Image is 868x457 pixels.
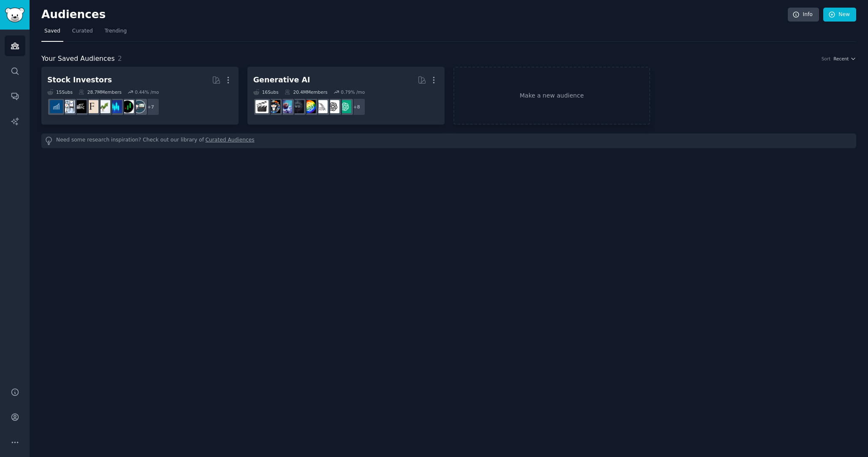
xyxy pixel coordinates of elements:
[133,100,146,113] img: stocks
[453,67,651,125] a: Make a new audience
[5,8,24,22] img: GummySearch logo
[69,24,96,42] a: Curated
[279,100,292,113] img: StableDiffusion
[72,27,93,35] span: Curated
[109,100,122,113] img: StockMarket
[303,100,316,113] img: GPT3
[97,100,110,113] img: investing
[62,100,75,113] img: options
[833,56,849,62] span: Recent
[41,54,115,64] span: Your Saved Audiences
[348,98,366,116] div: + 8
[121,100,134,113] img: Daytrading
[85,100,98,113] img: finance
[44,27,60,35] span: Saved
[41,8,788,22] h2: Audiences
[255,100,269,113] img: aivideo
[206,136,255,145] a: Curated Audiences
[47,75,112,85] div: Stock Investors
[823,8,856,22] a: New
[788,8,819,22] a: Info
[833,56,856,62] button: Recent
[102,24,130,42] a: Trending
[135,89,159,95] div: 0.44 % /mo
[267,100,280,113] img: aiArt
[41,24,63,42] a: Saved
[341,89,365,95] div: 0.79 % /mo
[326,100,339,113] img: OpenAI
[118,54,122,63] span: 2
[247,67,445,125] a: Generative AI16Subs20.4MMembers0.79% /mo+8ChatGPTOpenAImidjourneyGPT3weirddalleStableDiffusionaiA...
[291,100,304,113] img: weirddalle
[41,67,239,125] a: Stock Investors15Subs28.7MMembers0.44% /mo+7stocksDaytradingStockMarketinvestingfinanceFinancialC...
[142,98,160,116] div: + 7
[105,27,127,35] span: Trending
[47,89,73,95] div: 15 Sub s
[338,100,351,113] img: ChatGPT
[253,89,279,95] div: 16 Sub s
[253,75,310,85] div: Generative AI
[79,89,122,95] div: 28.7M Members
[285,89,328,95] div: 20.4M Members
[73,100,87,113] img: FinancialCareers
[822,56,831,62] div: Sort
[41,133,856,148] div: Need some research inspiration? Check out our library of
[315,100,328,113] img: midjourney
[50,100,63,113] img: dividends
